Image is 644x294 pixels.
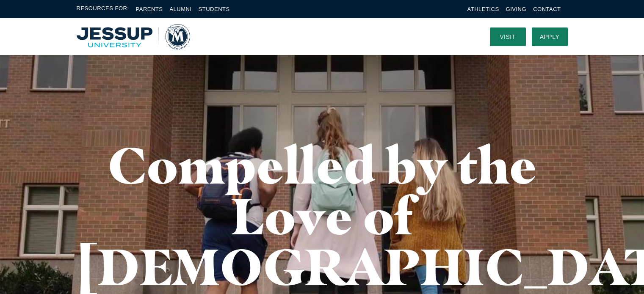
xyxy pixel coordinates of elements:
span: Resources For: [77,4,129,14]
a: Athletics [467,6,499,12]
h1: Compelled by the Love of [DEMOGRAPHIC_DATA] [77,140,568,292]
img: Multnomah University Logo [77,24,190,49]
a: Apply [532,27,568,46]
a: Home [77,24,190,49]
a: Alumni [169,6,191,12]
a: Visit [490,27,526,46]
a: Contact [533,6,561,12]
a: Parents [136,6,163,12]
a: Giving [506,6,527,12]
a: Students [199,6,230,12]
